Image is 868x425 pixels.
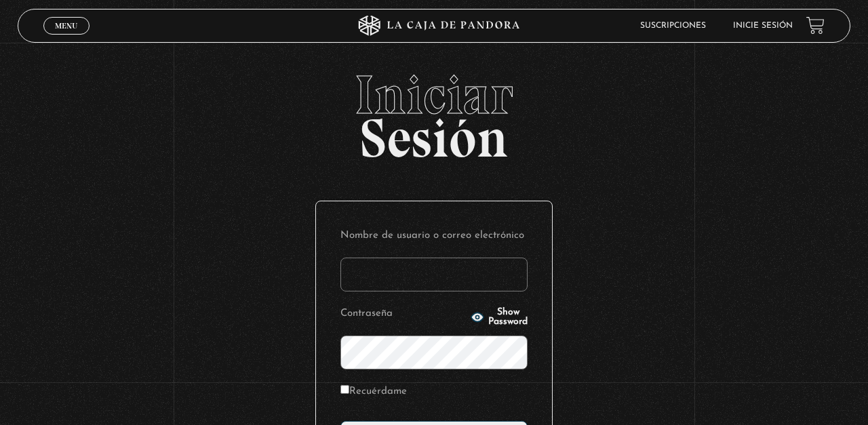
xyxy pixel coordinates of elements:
[733,22,793,30] a: Inicie sesión
[340,382,407,403] label: Recuérdame
[18,68,851,155] h2: Sesión
[340,385,349,394] input: Recuérdame
[18,68,851,122] span: Iniciar
[340,226,528,247] label: Nombre de usuario o correo electrónico
[806,16,825,35] a: View your shopping cart
[640,22,706,30] a: Suscripciones
[51,33,83,42] span: Cerrar
[340,304,467,325] label: Contraseña
[488,308,528,327] span: Show Password
[471,308,528,327] button: Show Password
[55,22,77,30] span: Menu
